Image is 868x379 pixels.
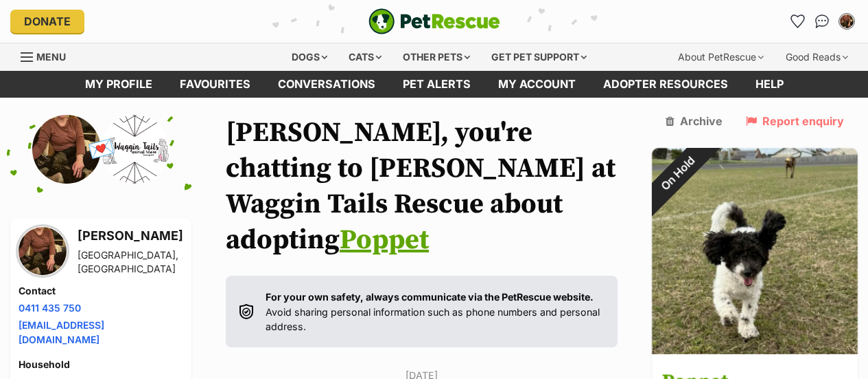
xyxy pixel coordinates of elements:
div: Dogs [282,43,337,71]
img: Jacquelyn Cullen profile pic [19,227,67,275]
div: Other pets [393,43,480,71]
a: Favourites [166,71,264,98]
h3: [PERSON_NAME] [78,226,183,246]
a: Donate [10,10,84,33]
h4: Household [19,358,183,371]
div: About PetRescue [668,43,773,71]
button: My account [836,10,858,32]
strong: For your own safety, always communicate via the PetRescue website. [266,291,594,303]
div: [GEOGRAPHIC_DATA], [GEOGRAPHIC_DATA] [78,248,183,276]
a: PetRescue [368,8,500,34]
a: Adopter resources [589,71,742,98]
a: conversations [264,71,389,98]
div: On Hold [633,129,722,218]
a: Conversations [811,10,833,32]
a: Archive [666,115,723,127]
a: Pet alerts [389,71,484,98]
a: 0411 435 750 [19,302,81,314]
span: Menu [36,51,66,63]
p: Avoid sharing personal information such as phone numbers and personal address. [266,290,604,334]
a: My account [484,71,589,98]
a: Poppet [340,223,429,257]
img: logo-e224e6f780fb5917bec1dbf3a21bbac754714ae5b6737aabdf751b685950b380.svg [368,8,500,34]
a: [EMAIL_ADDRESS][DOMAIN_NAME] [19,319,104,345]
img: Jacquelyn Cullen profile pic [840,14,854,28]
h1: [PERSON_NAME], you're chatting to [PERSON_NAME] at Waggin Tails Rescue about adopting [226,115,618,258]
div: Good Reads [776,43,858,71]
div: Get pet support [482,43,596,71]
div: Cats [339,43,391,71]
a: Menu [21,43,75,68]
img: Jacquelyn Cullen profile pic [32,115,101,184]
a: Favourites [786,10,808,32]
img: Waggin Tails Rescue profile pic [101,115,169,184]
a: Report enquiry [746,115,844,127]
img: chat-41dd97257d64d25036548639549fe6c8038ab92f7586957e7f3b1b290dea8141.svg [815,14,830,28]
ul: Account quick links [786,10,858,32]
a: Help [742,71,797,98]
img: Poppet [652,148,858,354]
a: My profile [71,71,166,98]
span: 💌 [86,134,117,164]
a: On Hold [652,343,858,357]
h4: Contact [19,284,183,298]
